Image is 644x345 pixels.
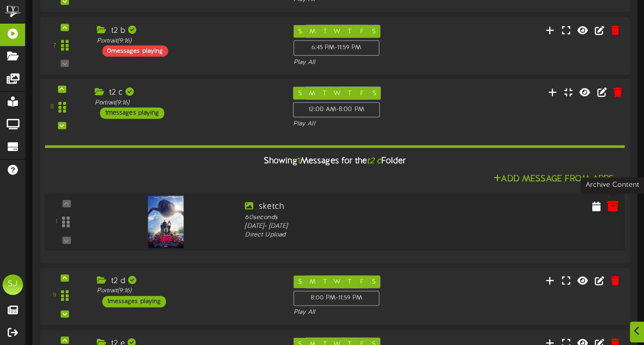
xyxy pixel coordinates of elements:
div: 6:45 PM - 11:59 PM [294,40,380,55]
div: Showing Messages for the Folder [37,150,633,172]
div: 60 seconds [245,213,473,222]
i: t2 c [367,157,381,166]
div: Portrait ( 9:16 ) [97,37,278,46]
span: T [323,278,326,285]
span: W [334,90,341,97]
button: Add Message From Apps [490,172,617,185]
div: 1 messages playing [100,107,164,118]
span: T [323,28,326,35]
span: S [298,28,302,35]
div: Direct Upload [245,231,473,240]
div: t2 d [97,275,278,287]
span: S [298,90,301,97]
div: Play All [294,308,426,317]
div: sketch [245,201,473,212]
span: W [334,278,341,285]
div: Portrait ( 9:16 ) [95,98,278,107]
span: M [309,28,316,35]
div: t2 b [97,25,278,37]
span: W [334,28,341,35]
span: 1 [297,157,300,166]
span: F [360,28,364,35]
div: Portrait ( 9:16 ) [97,287,278,295]
span: T [347,28,351,35]
img: 50ce1437-4a26-4e3a-8713-cc34a6b27700.jpg [148,196,183,248]
div: SJ [3,274,23,295]
span: T [347,278,351,285]
span: F [360,90,364,97]
div: 8 [50,103,54,112]
span: S [372,90,376,97]
div: t2 c [95,87,278,98]
span: M [309,90,315,97]
span: S [372,278,376,285]
div: 9 [53,291,56,300]
span: T [348,90,351,97]
span: S [372,28,376,35]
div: 8:00 PM - 11:59 PM [294,291,380,306]
div: 0 messages playing [102,46,168,57]
span: T [323,90,326,97]
span: F [360,278,364,285]
div: Play All [293,120,426,128]
span: S [298,278,302,285]
div: 1 messages playing [102,296,165,307]
div: [DATE] - [DATE] [245,222,473,231]
span: M [309,278,316,285]
div: 12:00 AM - 8:00 PM [293,102,380,117]
div: Play All [294,58,426,67]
